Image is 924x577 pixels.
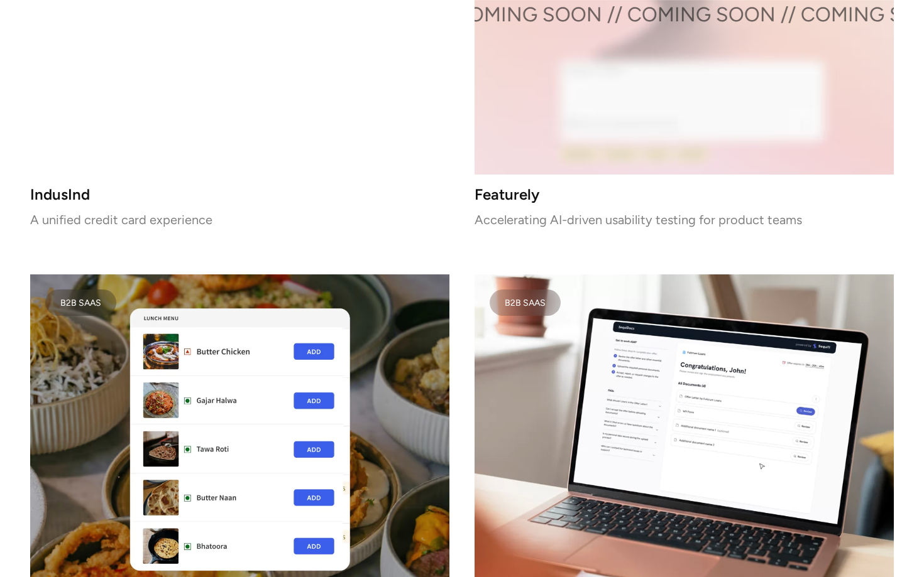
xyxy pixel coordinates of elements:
h3: IndusInd [30,190,449,200]
div: B2B SAAS [60,299,101,306]
div: B2B SaaS [505,299,546,306]
p: A unified credit card experience [30,215,449,224]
